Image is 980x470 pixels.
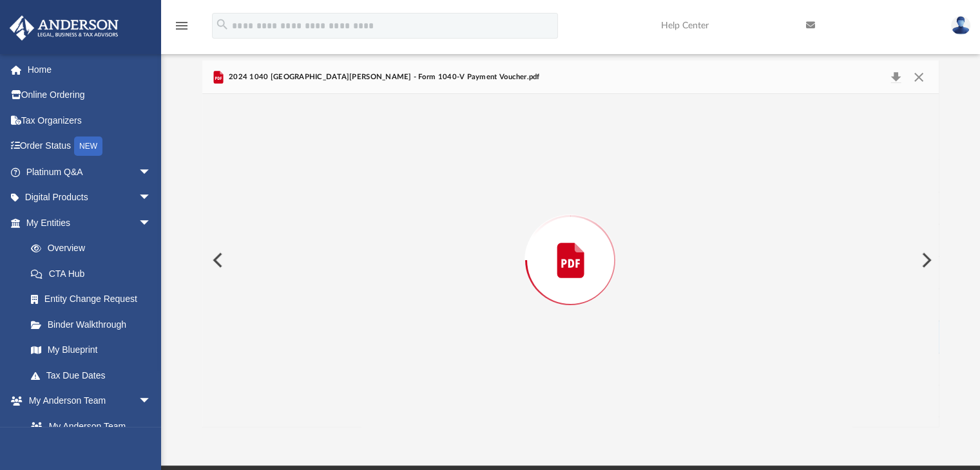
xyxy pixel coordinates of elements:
i: menu [174,18,189,33]
span: arrow_drop_down [139,210,164,236]
img: Anderson Advisors Platinum Portal [6,15,122,41]
a: My Anderson Team [18,413,158,439]
button: Previous File [202,242,231,278]
button: Close [907,68,930,86]
span: arrow_drop_down [139,159,164,185]
a: Binder Walkthrough [18,312,171,337]
a: menu [174,24,189,33]
a: Order StatusNEW [9,133,171,160]
a: Online Ordering [9,82,171,108]
button: Download [885,68,908,86]
span: arrow_drop_down [139,388,164,415]
a: Entity Change Request [18,287,171,312]
a: Digital Productsarrow_drop_down [9,185,171,211]
a: My Entitiesarrow_drop_down [9,210,171,236]
span: 2024 1040 [GEOGRAPHIC_DATA][PERSON_NAME] - Form 1040-V Payment Voucher.pdf [226,71,540,83]
i: search [215,17,229,32]
a: Tax Due Dates [18,362,171,388]
img: User Pic [951,16,970,35]
a: Overview [18,236,171,261]
span: arrow_drop_down [139,185,164,211]
div: Preview [202,61,939,427]
div: NEW [74,136,102,156]
a: My Anderson Teamarrow_drop_down [9,388,164,414]
a: Platinum Q&Aarrow_drop_down [9,159,171,185]
a: My Blueprint [18,337,164,363]
button: Next File [911,242,939,278]
a: Tax Organizers [9,108,171,133]
a: Home [9,57,171,82]
a: CTA Hub [18,261,171,287]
